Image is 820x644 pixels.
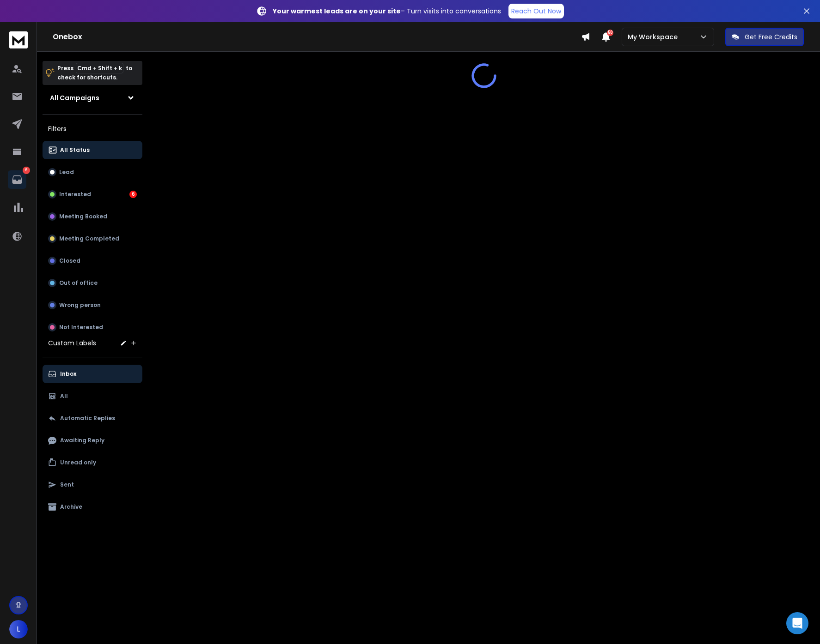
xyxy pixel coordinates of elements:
p: All [60,392,68,400]
button: Unread only [43,453,142,472]
p: Inbox [60,370,76,378]
button: Interested6 [43,185,142,204]
span: 50 [607,30,613,36]
button: Archive [43,498,142,516]
p: Reach Out Now [511,6,561,16]
button: Inbox [43,365,142,383]
p: Closed [59,257,80,265]
span: Cmd + Shift + k [76,63,123,73]
p: Get Free Credits [745,32,797,42]
h1: All Campaigns [50,93,99,102]
p: All Status [60,146,90,154]
p: Interested [59,191,91,198]
p: My Workspace [628,32,681,42]
a: Reach Out Now [508,4,564,18]
p: Archive [60,503,82,511]
button: All Campaigns [43,89,142,107]
p: Press to check for shortcuts. [57,64,132,82]
p: Sent [60,481,74,488]
button: Get Free Credits [725,28,804,46]
h3: Custom Labels [48,338,96,348]
img: logo [9,31,28,48]
button: Awaiting Reply [43,431,142,450]
button: All [43,387,142,405]
button: Meeting Completed [43,229,142,248]
button: Automatic Replies [43,409,142,427]
p: Out of office [59,279,98,287]
div: 6 [129,191,137,198]
button: Closed [43,252,142,270]
p: – Turn visits into conversations [273,6,501,16]
p: Not Interested [59,324,103,331]
button: Wrong person [43,296,142,314]
p: 6 [23,167,30,174]
button: L [9,620,28,638]
p: Lead [59,169,74,176]
button: Lead [43,163,142,181]
div: Open Intercom Messenger [786,612,808,634]
button: Not Interested [43,318,142,337]
p: Unread only [60,459,96,466]
p: Wrong person [59,301,101,309]
a: 6 [8,170,26,189]
button: Sent [43,475,142,494]
p: Meeting Completed [59,235,119,242]
p: Automatic Replies [60,415,115,422]
p: Awaiting Reply [60,437,104,444]
button: All Status [43,141,142,159]
button: Out of office [43,274,142,292]
p: Meeting Booked [59,213,107,220]
h1: Onebox [53,31,581,42]
strong: Your warmest leads are on your site [273,6,401,16]
button: Meeting Booked [43,207,142,226]
h3: Filters [43,122,142,135]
